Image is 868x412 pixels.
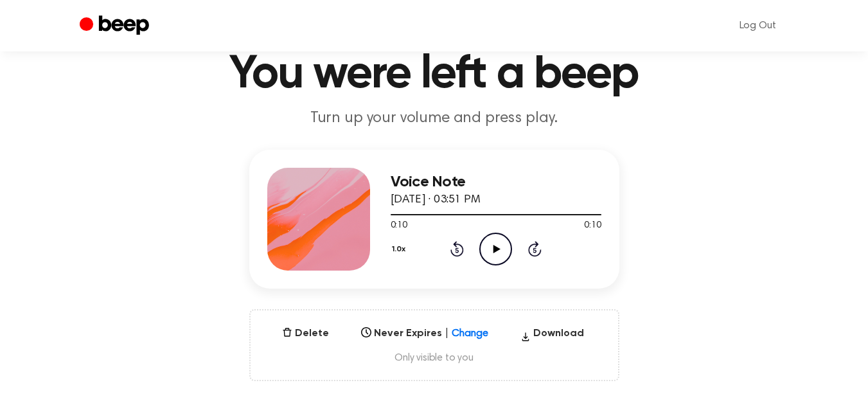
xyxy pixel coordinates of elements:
span: 0:10 [391,219,407,233]
p: Turn up your volume and press play. [188,108,681,129]
a: Beep [80,13,152,39]
h1: You were left a beep [105,51,763,98]
span: [DATE] · 03:51 PM [391,194,481,206]
button: Download [515,326,589,346]
a: Log Out [727,10,789,41]
span: Only visible to you [266,352,603,364]
span: 0:10 [584,219,601,233]
h3: Voice Note [391,174,601,191]
button: 1.0x [391,238,411,260]
button: Delete [277,326,334,341]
